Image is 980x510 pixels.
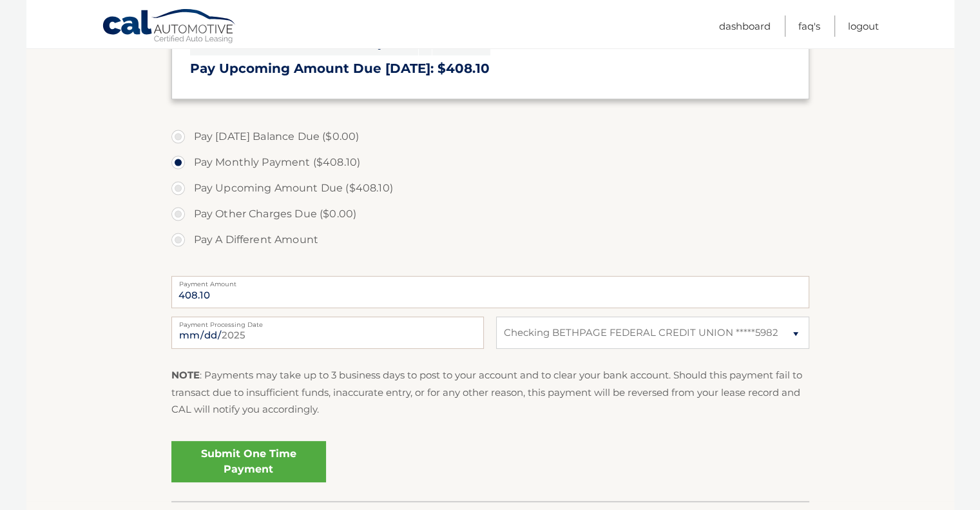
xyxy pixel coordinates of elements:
[171,175,809,201] label: Pay Upcoming Amount Due ($408.10)
[171,317,484,349] input: Payment Date
[171,276,809,308] input: Payment Amount
[190,61,791,77] h3: Pay Upcoming Amount Due [DATE]: $408.10
[171,201,809,227] label: Pay Other Charges Due ($0.00)
[171,367,809,418] p: : Payments may take up to 3 business days to post to your account and to clear your bank account....
[171,369,200,381] strong: NOTE
[848,15,879,37] a: Logout
[719,15,771,37] a: Dashboard
[171,276,809,286] label: Payment Amount
[171,150,809,175] label: Pay Monthly Payment ($408.10)
[171,124,809,150] label: Pay [DATE] Balance Due ($0.00)
[798,15,820,37] a: FAQ's
[171,441,326,482] a: Submit One Time Payment
[171,227,809,253] label: Pay A Different Amount
[102,8,237,46] a: Cal Automotive
[171,317,484,327] label: Payment Processing Date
